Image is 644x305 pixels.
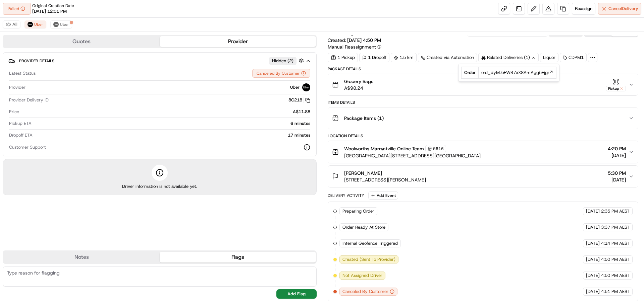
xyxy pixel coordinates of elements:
[601,289,630,295] span: 4:51 PM AEST
[481,70,553,76] a: ord_dyMJoEWB7xX8AmAgg5Ejgr
[433,146,444,151] span: 5616
[276,289,317,299] button: Add Flag
[328,193,364,198] div: Delivery Activity
[481,70,549,76] span: ord_dyMJoEWB7xX8AmAgg5Ejgr
[328,37,381,44] span: Created:
[342,224,385,230] span: Order Ready At Store
[34,121,310,127] div: 6 minutes
[272,58,293,64] span: Hidden ( 2 )
[23,64,110,71] div: Start new chat
[586,224,600,230] span: [DATE]
[60,22,69,27] span: Uber
[328,166,638,187] button: [PERSON_NAME][STREET_ADDRESS][PERSON_NAME]5:30 PM[DATE]
[586,256,600,262] span: [DATE]
[606,78,626,91] button: Pickup
[57,98,62,103] div: 💻
[9,70,36,76] span: Latest Status
[328,74,638,95] button: Grocery BagsA$98.24Pickup
[17,43,121,50] input: Got a question? Start typing here...
[328,66,638,72] div: Package Details
[9,132,33,138] span: Dropoff ETA
[344,85,373,91] span: A$98.24
[13,97,51,104] span: Knowledge Base
[35,132,310,138] div: 17 minutes
[3,36,160,47] button: Quotes
[560,53,587,62] div: CDPM1
[328,44,376,50] span: Manual Reassignment
[114,66,122,74] button: Start new chat
[328,44,381,50] button: Manual Reassignment
[63,97,108,104] span: API Documentation
[606,86,626,91] div: Pickup
[342,256,395,262] span: Created (Sent To Provider)
[9,97,49,103] span: Provider Delivery ID
[601,240,630,246] span: 4:14 PM AEST
[575,6,592,12] span: Reassign
[391,53,417,62] div: 1.5 km
[290,84,300,90] span: Uber
[328,29,355,35] h3: Summary
[418,53,477,62] a: Created via Automation
[7,7,20,20] img: Nash
[342,208,374,214] span: Preparing Order
[328,107,638,129] button: Package Items (1)
[32,8,67,14] span: [DATE] 12:01 PM
[9,121,32,127] span: Pickup ETA
[28,22,33,27] img: uber-new-logo.jpeg
[347,37,381,43] span: [DATE] 4:50 PM
[586,240,600,246] span: [DATE]
[7,27,122,37] p: Welcome 👋
[359,53,389,62] div: 1 Dropoff
[342,240,398,246] span: Internal Geofence Triggered
[3,20,20,28] button: All
[54,94,110,106] a: 💻API Documentation
[608,176,626,183] span: [DATE]
[586,208,600,214] span: [DATE]
[328,100,638,105] div: Items Details
[540,53,558,62] div: Liquor
[32,3,74,8] span: Original Creation Date
[7,98,12,103] div: 📗
[122,183,197,189] span: Driver information is not available yet.
[3,252,160,262] button: Notes
[586,273,600,279] span: [DATE]
[3,3,31,15] button: Failed
[53,22,59,27] img: uber-new-logo.jpeg
[47,113,81,119] a: Powered byPylon
[160,252,316,262] button: Flags
[328,141,638,163] button: Woolworths Marryatville Online Team5616[GEOGRAPHIC_DATA][STREET_ADDRESS][GEOGRAPHIC_DATA]4:20 PM[...
[9,144,46,150] span: Customer Support
[601,208,630,214] span: 2:35 PM AEST
[23,71,85,76] div: We're available if you need us!
[601,224,630,230] span: 3:37 PM AEST
[462,67,479,79] td: Order
[24,20,46,28] button: Uber
[344,152,481,159] span: [GEOGRAPHIC_DATA][STREET_ADDRESS][GEOGRAPHIC_DATA]
[160,36,316,47] button: Provider
[601,256,630,262] span: 4:50 PM AEST
[67,113,81,119] span: Pylon
[288,97,310,103] button: 8C218
[572,3,595,15] button: Reassign
[19,58,54,64] span: Provider Details
[293,109,310,115] span: A$11.88
[608,145,626,152] span: 4:20 PM
[344,170,382,176] span: [PERSON_NAME]
[328,133,638,139] div: Location Details
[328,53,358,62] div: 1 Pickup
[8,55,311,66] button: Provider DetailsHidden (2)
[344,145,424,152] span: Woolworths Marryatville Online Team
[608,152,626,159] span: [DATE]
[344,78,373,85] span: Grocery Bags
[7,64,19,76] img: 1736555255976-a54dd68f-1ca7-489b-9aae-adbdc363a1c4
[9,109,19,115] span: Price
[252,69,310,78] button: Canceled By Customer
[342,273,382,279] span: Not Assigned Driver
[9,84,25,90] span: Provider
[368,192,398,200] button: Add Event
[302,83,310,91] img: uber-new-logo.jpeg
[608,6,638,12] span: Cancel Delivery
[608,170,626,176] span: 5:30 PM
